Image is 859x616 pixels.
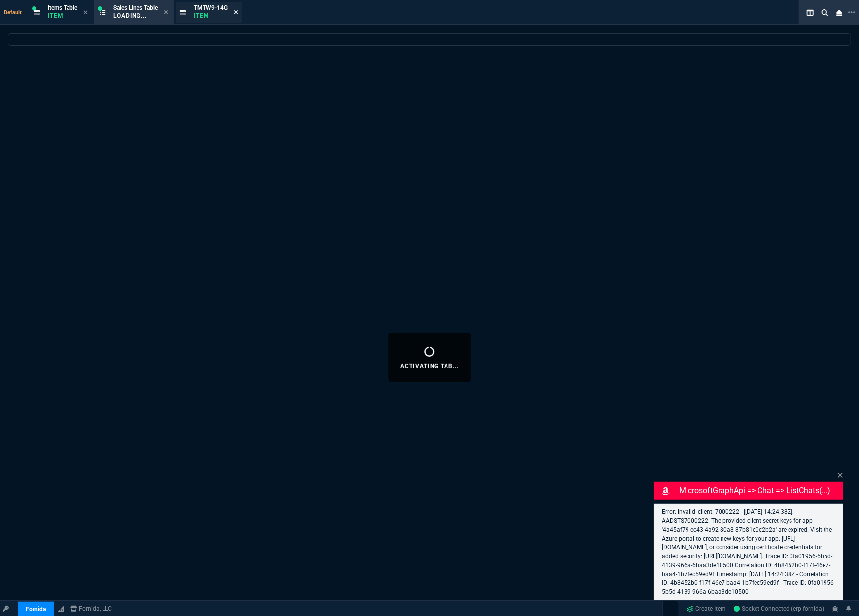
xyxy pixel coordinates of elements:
span: Default [4,9,26,16]
p: Item [194,12,228,20]
a: Create Item [683,601,730,616]
p: Item [48,12,77,20]
nx-icon: Search [818,7,832,19]
p: Error: invalid_client: 7000222 - [[DATE] 14:24:38Z]: AADSTS7000222: The provided client secret ke... [662,507,835,596]
span: Sales Lines Table [113,4,158,11]
a: VGtcmsFmmBl710YMAAFD [734,604,825,613]
nx-icon: Open New Tab [848,8,855,17]
p: Activating Tab... [400,362,459,370]
span: TMTW9-14G [194,4,228,11]
span: Items Table [48,4,77,11]
p: MicrosoftGraphApi => chat => listChats(...) [680,485,841,497]
nx-icon: Split Panels [803,7,818,19]
nx-icon: Close Workbench [832,7,846,19]
p: Loading... [113,12,158,20]
a: msbcCompanyName [68,604,115,613]
span: Socket Connected (erp-fornida) [734,605,825,612]
nx-icon: Close Tab [83,9,88,17]
nx-icon: Close Tab [164,9,168,17]
nx-icon: Close Tab [234,9,238,17]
